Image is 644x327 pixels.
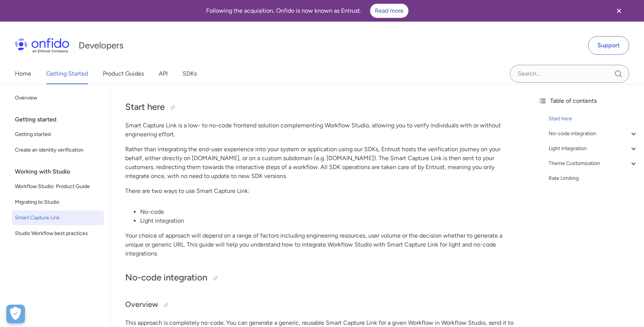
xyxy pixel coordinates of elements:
[12,226,104,241] a: Studio Workflow best practices
[15,229,101,238] span: Studio Workflow best practices
[125,299,517,311] h3: Overview
[6,305,25,323] div: Cookie Preferences
[549,174,638,183] a: Rate Limiting
[12,143,104,158] a: Create an identity verification
[125,187,517,196] p: There are two ways to use Smart Capture Link:
[549,159,638,168] a: Theme Customization
[605,1,633,20] button: Close banner
[15,213,101,222] span: Smart Capture Link
[140,207,517,216] li: No-code
[15,93,101,102] span: Overview
[103,63,144,84] a: Product Guides
[125,272,517,284] h2: No-code integration
[549,144,638,153] a: Light integration
[588,36,629,55] a: Support
[125,145,517,181] p: Rather than integrating the end-user experience into your system or application using our SDKs, E...
[15,182,101,191] span: Workflow Studio: Product Guide
[549,114,638,123] a: Start here
[12,127,104,142] a: Getting started
[140,216,517,225] li: Light integration
[15,164,107,179] div: Working with Studio
[15,146,101,155] span: Create an identity verification
[510,65,629,83] input: Onfido search input field
[6,305,25,323] button: Open Preferences
[125,101,517,114] h2: Start here
[79,39,123,51] h1: Developers
[183,63,197,84] a: SDKs
[9,4,605,18] div: Following the acquisition, Onfido is now known as Entrust.
[615,6,624,15] svg: Close banner
[159,63,168,84] a: API
[12,91,104,105] a: Overview
[46,63,88,84] a: Getting Started
[15,112,107,127] div: Getting started
[12,210,104,225] a: Smart Capture Link
[549,129,638,138] a: No-code integration
[370,4,408,18] a: Read more
[15,198,101,207] span: Migrating to Studio
[125,121,517,139] p: Smart Capture Link is a low- to no-code frontend solution complementing Workflow Studio, allowing...
[12,195,104,210] a: Migrating to Studio
[15,38,69,53] img: Onfido Logo
[125,231,517,258] p: Your choice of approach will depend on a range of factors including engineering resources, user v...
[12,179,104,194] a: Workflow Studio: Product Guide
[15,130,101,139] span: Getting started
[538,96,638,105] div: Table of contents
[15,63,31,84] a: Home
